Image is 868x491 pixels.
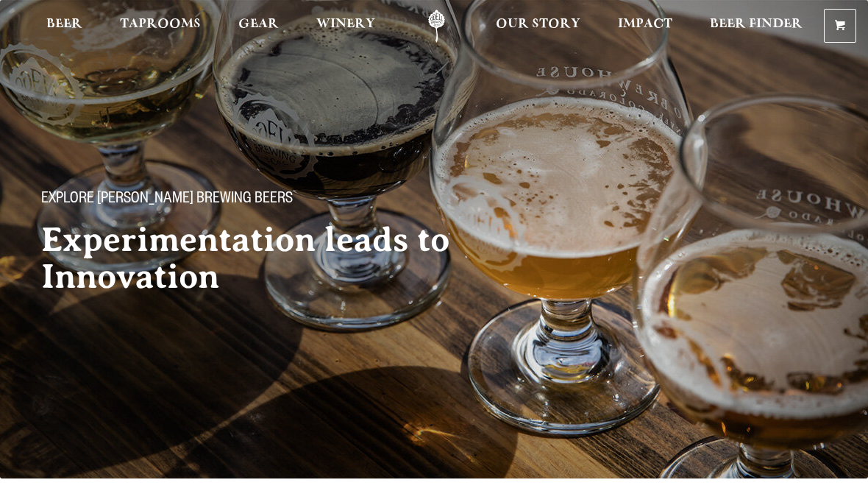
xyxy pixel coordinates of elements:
a: Odell Home [409,10,464,43]
span: Beer Finder [710,18,803,30]
a: Beer [37,10,92,43]
a: Beer Finder [700,10,812,43]
a: Taprooms [110,10,210,43]
span: Our Story [496,18,580,30]
span: Winery [316,18,375,30]
span: Beer [46,18,82,30]
a: Our Story [486,10,590,43]
span: Explore [PERSON_NAME] Brewing Beers [41,191,293,210]
a: Winery [307,10,385,43]
span: Taprooms [120,18,201,30]
span: Impact [618,18,672,30]
h2: Experimentation leads to Innovation [41,222,500,295]
a: Impact [608,10,682,43]
a: Gear [229,10,288,43]
span: Gear [238,18,279,30]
